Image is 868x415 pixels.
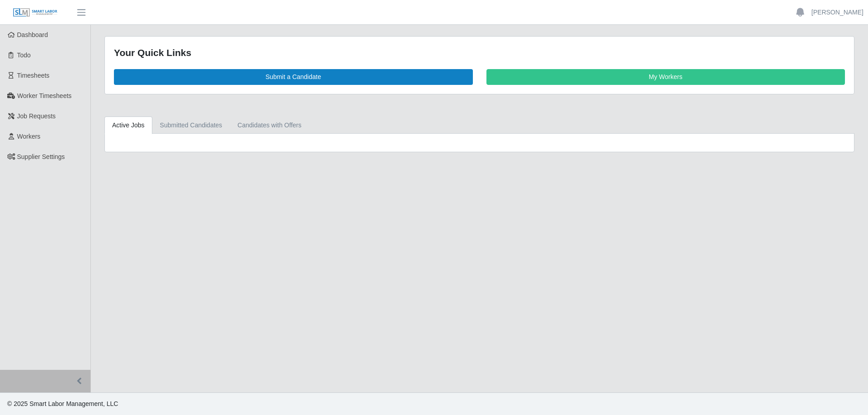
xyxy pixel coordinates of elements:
div: Your Quick Links [114,46,845,60]
a: My Workers [486,69,845,85]
span: Todo [17,51,31,59]
a: Submitted Candidates [152,117,230,134]
span: © 2025 Smart Labor Management, LLC [7,400,118,407]
span: Job Requests [17,112,56,120]
a: Candidates with Offers [230,117,309,134]
span: Supplier Settings [17,153,65,160]
a: Active Jobs [104,117,152,134]
span: Timesheets [17,72,50,79]
span: Worker Timesheets [17,92,71,99]
a: [PERSON_NAME] [811,8,863,17]
span: Workers [17,133,41,140]
a: Submit a Candidate [114,69,473,85]
img: SLM Logo [13,8,58,18]
span: Dashboard [17,31,48,38]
